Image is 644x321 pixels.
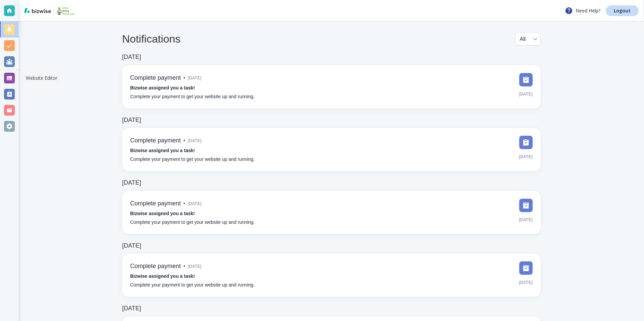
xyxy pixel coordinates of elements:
h6: [DATE] [122,242,141,250]
p: Website Editor [26,75,57,81]
a: Complete payment•[DATE]Bizwise assigned you a task!Complete your payment to get your website up a... [122,253,541,297]
a: Complete payment•[DATE]Bizwise assigned you a task!Complete your payment to get your website up a... [122,128,541,171]
span: [DATE] [188,199,202,209]
p: • [183,74,185,82]
h6: Complete payment [130,74,181,82]
span: [DATE] [188,73,202,83]
h6: Complete payment [130,263,181,270]
p: Logout [614,8,631,13]
p: Complete your payment to get your website up and running. [130,156,255,163]
span: [DATE] [188,261,202,271]
img: DashboardSidebarTasks.svg [519,136,533,149]
span: [DATE] [188,136,202,146]
p: • [183,200,185,207]
strong: Bizwise assigned you a task! [130,273,195,279]
p: • [183,137,185,144]
h6: Complete payment [130,137,181,144]
img: DashboardSidebarTasks.svg [519,73,533,86]
span: [DATE] [519,215,533,225]
a: Complete payment•[DATE]Bizwise assigned you a task!Complete your payment to get your website up a... [122,65,541,109]
p: • [183,263,185,270]
span: [DATE] [519,152,533,162]
span: [DATE] [519,277,533,287]
p: Need Help? [565,7,600,15]
strong: Bizwise assigned you a task! [130,85,195,90]
img: bizwise [24,8,51,13]
h6: [DATE] [122,54,141,61]
a: Logout [606,5,639,16]
img: DashboardSidebarTasks.svg [519,261,533,275]
h6: [DATE] [122,305,141,312]
img: DashboardSidebarTasks.svg [519,199,533,212]
p: Complete your payment to get your website up and running. [130,93,255,101]
img: Unique Staffing Professionals [57,5,74,16]
strong: Bizwise assigned you a task! [130,148,195,153]
p: Complete your payment to get your website up and running. [130,219,255,226]
h6: [DATE] [122,179,141,187]
strong: Bizwise assigned you a task! [130,211,195,216]
p: Complete your payment to get your website up and running. [130,281,255,289]
h6: [DATE] [122,117,141,124]
div: All [520,33,536,45]
span: [DATE] [519,89,533,99]
a: Complete payment•[DATE]Bizwise assigned you a task!Complete your payment to get your website up a... [122,191,541,234]
h4: Notifications [122,33,180,45]
h6: Complete payment [130,200,181,207]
